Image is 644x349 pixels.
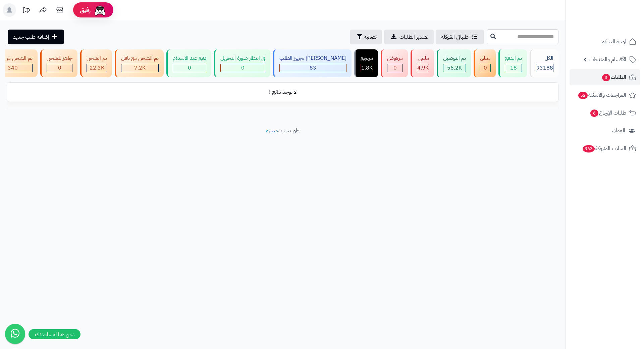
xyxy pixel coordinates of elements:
[18,3,35,18] a: تحديثات المنصة
[399,33,428,41] span: تصدير الطلبات
[590,108,626,118] span: طلبات الإرجاع
[570,123,640,139] a: العملاء
[87,54,107,62] div: تم الشحن
[384,30,434,44] a: تصدير الطلبات
[8,30,64,44] a: إضافة طلب جديد
[8,64,18,72] span: 340
[39,49,79,77] a: جاهز للشحن 0
[79,49,113,77] a: تم الشحن 22.3K
[387,64,402,72] div: 0
[417,64,429,72] div: 4929
[361,54,373,62] div: مرتجع
[505,64,522,72] div: 18
[364,33,377,41] span: تصفية
[447,64,462,72] span: 56.2K
[443,54,466,62] div: تم التوصيل
[505,54,522,62] div: تم الدفع
[220,54,265,62] div: في انتظار صورة التحويل
[528,49,560,77] a: الكل93188
[570,34,640,50] a: لوحة التحكم
[279,54,346,62] div: [PERSON_NAME] تجهيز الطلب
[121,64,158,72] div: 7223
[47,54,72,62] div: جاهز للشحن
[361,64,373,72] div: 1771
[409,49,435,77] a: ملغي 4.9K
[47,64,72,72] div: 0
[417,64,429,72] span: 4.9K
[13,33,49,41] span: إضافة طلب جديد
[173,54,206,62] div: دفع عند الاستلام
[272,49,353,77] a: [PERSON_NAME] تجهيز الطلب 83
[58,64,61,72] span: 0
[379,49,409,77] a: مرفوض 0
[87,64,107,72] div: 22302
[472,49,497,77] a: معلق 0
[173,64,206,72] div: 0
[480,64,490,72] div: 0
[188,64,191,72] span: 0
[497,49,528,77] a: تم الدفع 18
[484,64,487,72] span: 0
[353,49,379,77] a: مرتجع 1.8K
[387,54,403,62] div: مرفوض
[80,6,91,14] span: رفيق
[601,37,626,46] span: لوحة التحكم
[601,73,626,82] span: الطلبات
[536,54,553,62] div: الكل
[393,64,397,72] span: 0
[536,64,553,72] span: 93188
[441,33,469,41] span: طلباتي المُوكلة
[570,87,640,103] a: المراجعات والأسئلة52
[310,64,316,72] span: 83
[578,92,588,99] span: 52
[570,69,640,85] a: الطلبات3
[590,110,598,117] span: 6
[113,49,165,77] a: تم الشحن مع ناقل 7.2K
[361,64,373,72] span: 1.8K
[570,105,640,121] a: طلبات الإرجاع6
[213,49,272,77] a: في انتظار صورة التحويل 0
[165,49,213,77] a: دفع عند الاستلام 0
[583,145,595,152] span: 363
[241,64,245,72] span: 0
[612,126,625,135] span: العملاء
[7,83,558,101] td: لا توجد نتائج !
[435,49,472,77] a: تم التوصيل 56.2K
[417,54,429,62] div: ملغي
[266,127,278,135] a: متجرة
[350,30,382,44] button: تصفية
[280,64,346,72] div: 83
[570,140,640,157] a: السلات المتروكة363
[443,64,466,72] div: 56171
[578,90,626,100] span: المراجعات والأسئلة
[480,54,491,62] div: معلق
[510,64,517,72] span: 18
[582,144,626,153] span: السلات المتروكة
[221,64,265,72] div: 0
[93,3,107,17] img: ai-face.png
[134,64,146,72] span: 7.2K
[90,64,104,72] span: 22.3K
[436,30,484,44] a: طلباتي المُوكلة
[589,55,626,64] span: الأقسام والمنتجات
[121,54,159,62] div: تم الشحن مع ناقل
[602,74,610,81] span: 3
